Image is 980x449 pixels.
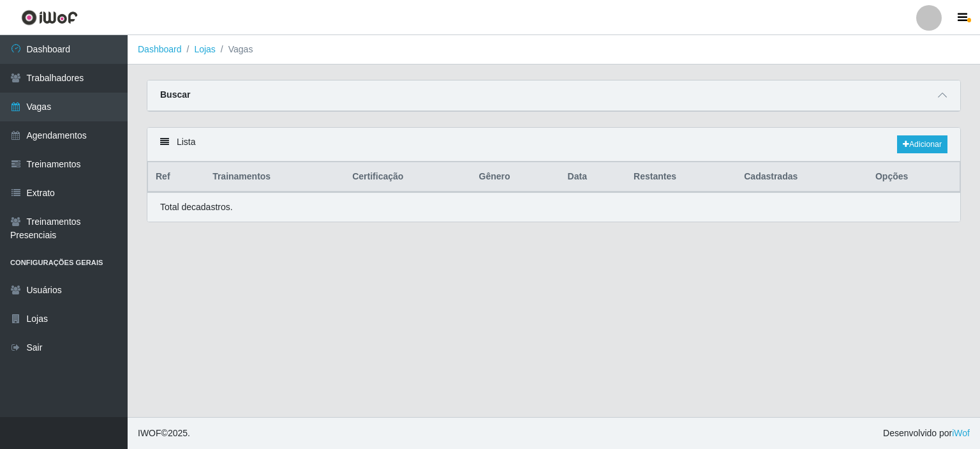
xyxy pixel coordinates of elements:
[138,427,190,440] span: © 2025 .
[560,162,627,192] th: Data
[148,162,205,192] th: Ref
[205,162,345,192] th: Trainamentos
[160,89,190,100] strong: Buscar
[194,44,215,54] a: Lojas
[160,201,233,214] p: Total de cadastros.
[138,428,161,438] span: IWOF
[897,135,947,153] a: Adicionar
[626,162,736,192] th: Restantes
[128,35,980,65] nav: breadcrumb
[21,10,78,26] img: CoreUI Logo
[471,162,560,192] th: Gênero
[138,44,182,54] a: Dashboard
[736,162,868,192] th: Cadastradas
[147,128,960,162] div: Lista
[868,162,960,192] th: Opções
[216,43,253,56] li: Vagas
[345,162,471,192] th: Certificação
[883,427,970,440] span: Desenvolvido por
[952,428,970,438] a: iWof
